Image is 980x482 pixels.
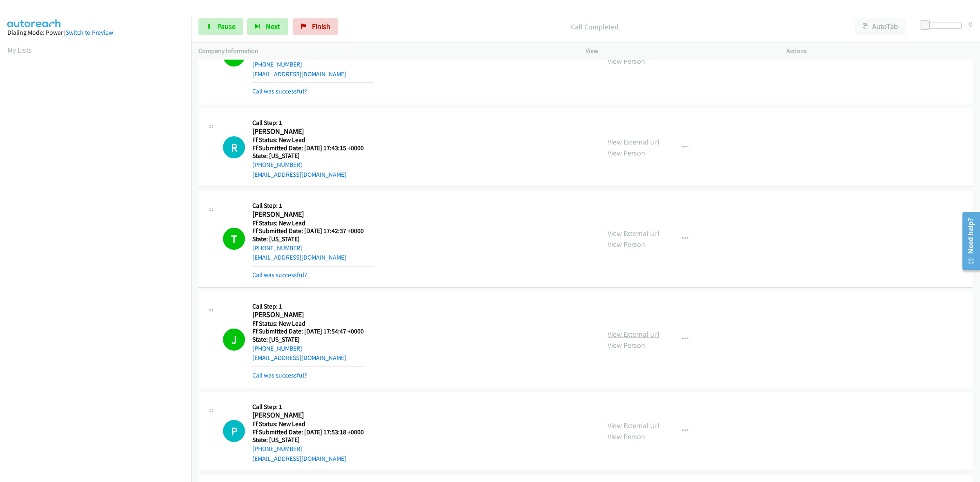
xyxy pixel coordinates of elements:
[198,46,571,56] p: Company Information
[247,18,288,35] button: Next
[198,18,243,35] a: Pause
[252,227,374,235] h5: Ff Submitted Date: [DATE] 17:42:37 +0000
[252,371,307,379] a: Call was successful?
[312,22,330,31] span: Finish
[252,344,302,352] a: [PHONE_NUMBER]
[608,240,645,249] a: View Person
[223,136,245,158] h1: R
[293,18,338,35] a: Finish
[608,137,659,147] a: View External Url
[608,229,659,238] a: View External Url
[608,421,659,430] a: View External Url
[252,327,364,335] h5: Ff Submitted Date: [DATE] 17:54:47 +0000
[608,340,645,350] a: View Person
[252,253,346,261] a: [EMAIL_ADDRESS][DOMAIN_NAME]
[252,235,374,243] h5: State: [US_STATE]
[252,455,346,462] a: [EMAIL_ADDRESS][DOMAIN_NAME]
[252,70,346,78] a: [EMAIL_ADDRESS][DOMAIN_NAME]
[252,60,302,68] a: [PHONE_NUMBER]
[252,335,364,344] h5: State: [US_STATE]
[608,432,645,441] a: View Person
[252,210,374,219] h2: [PERSON_NAME]
[608,148,645,158] a: View Person
[924,22,962,29] div: Delay between calls (in seconds)
[252,310,364,320] h2: [PERSON_NAME]
[969,18,973,29] div: 0
[7,45,32,55] a: My Lists
[956,209,980,273] iframe: Resource Center
[252,144,374,152] h5: Ff Submitted Date: [DATE] 17:43:15 +0000
[252,136,374,144] h5: Ff Status: New Lead
[252,87,307,95] a: Call was successful?
[252,171,346,178] a: [EMAIL_ADDRESS][DOMAIN_NAME]
[608,329,659,339] a: View External Url
[252,411,364,420] h2: [PERSON_NAME]
[252,302,364,311] h5: Call Step: 1
[252,420,364,428] h5: Ff Status: New Lead
[252,219,374,227] h5: Ff Status: New Lead
[786,46,973,56] p: Actions
[7,63,191,451] iframe: Dialpad
[252,152,374,160] h5: State: [US_STATE]
[252,436,364,444] h5: State: [US_STATE]
[217,22,236,31] span: Pause
[252,320,364,328] h5: Ff Status: New Lead
[223,420,245,442] h1: P
[252,445,302,453] a: [PHONE_NUMBER]
[252,428,364,436] h5: Ff Submitted Date: [DATE] 17:53:18 +0000
[266,22,280,31] span: Next
[349,21,840,32] p: Call Completed
[608,56,645,66] a: View Person
[252,354,346,362] a: [EMAIL_ADDRESS][DOMAIN_NAME]
[223,228,245,250] h1: T
[252,202,374,210] h5: Call Step: 1
[7,28,184,38] div: Dialing Mode: Power |
[223,329,245,351] h1: J
[252,119,374,127] h5: Call Step: 1
[252,271,307,279] a: Call was successful?
[223,420,245,442] div: The call is yet to be attempted
[252,127,374,136] h2: [PERSON_NAME]
[586,46,772,56] p: View
[66,29,113,36] a: Switch to Preview
[252,403,364,411] h5: Call Step: 1
[252,161,302,169] a: [PHONE_NUMBER]
[252,244,302,252] a: [PHONE_NUMBER]
[855,18,906,35] button: AutoTab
